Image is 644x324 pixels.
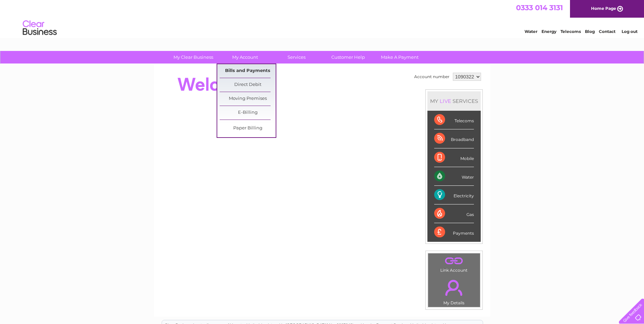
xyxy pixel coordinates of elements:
[434,129,474,148] div: Broadband
[430,255,478,267] a: .
[22,18,57,38] img: logo.png
[162,4,483,33] div: Clear Business is a trading name of Verastar Limited (registered in [GEOGRAPHIC_DATA] No. 3667643...
[434,186,474,204] div: Electricity
[622,29,638,34] a: Log out
[220,122,276,135] a: Paper Billing
[428,253,480,274] td: Link Account
[428,274,480,307] td: My Details
[430,276,478,300] a: .
[541,29,556,34] a: Energy
[599,29,615,34] a: Contact
[516,3,563,12] a: 0333 014 3131
[434,167,474,186] div: Water
[434,204,474,223] div: Gas
[320,51,376,64] a: Customer Help
[585,29,595,34] a: Blog
[438,98,453,104] div: LIVE
[434,111,474,129] div: Telecoms
[427,91,481,111] div: MY SERVICES
[412,71,451,83] td: Account number
[220,64,276,78] a: Bills and Payments
[165,51,221,64] a: My Clear Business
[220,106,276,120] a: E-Billing
[220,92,276,106] a: Moving Premises
[525,29,537,34] a: Water
[434,223,474,241] div: Payments
[372,51,428,64] a: Make A Payment
[560,29,581,34] a: Telecoms
[434,148,474,167] div: Mobile
[269,51,325,64] a: Services
[220,78,276,92] a: Direct Debit
[217,51,273,64] a: My Account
